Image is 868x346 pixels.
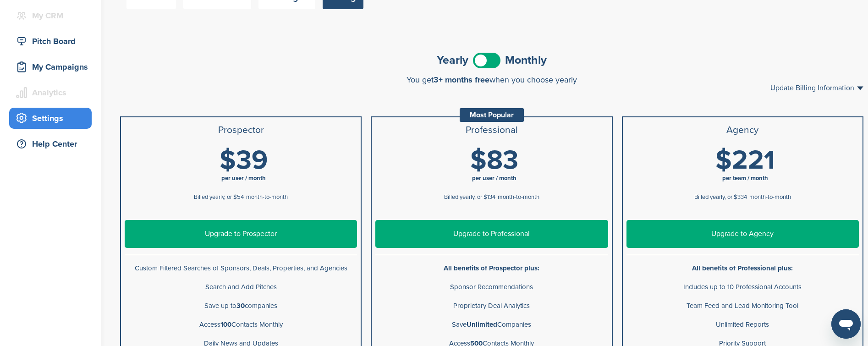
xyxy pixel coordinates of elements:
[831,309,861,339] iframe: Button to launch messaging window
[460,108,524,122] div: Most Popular
[221,175,266,182] span: per user / month
[14,110,92,126] div: Settings
[9,82,92,103] a: Analytics
[444,264,539,272] b: All benefits of Prospector plus:
[770,84,863,92] a: Update Billing Information
[692,264,793,272] b: All benefits of Professional plus:
[14,33,92,49] div: Pitch Board
[444,193,495,201] span: Billed yearly, or $134
[125,281,357,293] p: Search and Add Pitches
[125,300,357,312] p: Save up to companies
[220,320,231,329] b: 100
[14,84,92,101] div: Analytics
[14,59,92,75] div: My Campaigns
[9,56,92,77] a: My Campaigns
[236,302,245,310] b: 30
[375,281,608,293] p: Sponsor Recommendations
[375,125,608,136] h3: Professional
[470,144,518,176] span: $83
[9,133,92,154] a: Help Center
[375,319,608,330] p: Save Companies
[626,125,859,136] h3: Agency
[246,193,288,201] span: month-to-month
[125,220,357,248] a: Upgrade to Prospector
[375,220,608,248] a: Upgrade to Professional
[14,7,92,24] div: My CRM
[472,175,516,182] span: per user / month
[125,263,357,274] p: Custom Filtered Searches of Sponsors, Deals, Properties, and Agencies
[505,55,547,66] span: Monthly
[467,320,497,329] b: Unlimited
[434,75,489,85] span: 3+ months free
[125,319,357,330] p: Access Contacts Monthly
[626,281,859,293] p: Includes up to 10 Professional Accounts
[749,193,791,201] span: month-to-month
[9,108,92,129] a: Settings
[125,125,357,136] h3: Prospector
[626,220,859,248] a: Upgrade to Agency
[14,136,92,152] div: Help Center
[9,5,92,26] a: My CRM
[694,193,747,201] span: Billed yearly, or $334
[626,319,859,330] p: Unlimited Reports
[9,31,92,52] a: Pitch Board
[722,175,768,182] span: per team / month
[120,75,863,84] div: You get when you choose yearly
[626,300,859,312] p: Team Feed and Lead Monitoring Tool
[437,55,468,66] span: Yearly
[715,144,775,176] span: $221
[220,144,268,176] span: $39
[194,193,244,201] span: Billed yearly, or $54
[375,300,608,312] p: Proprietary Deal Analytics
[498,193,539,201] span: month-to-month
